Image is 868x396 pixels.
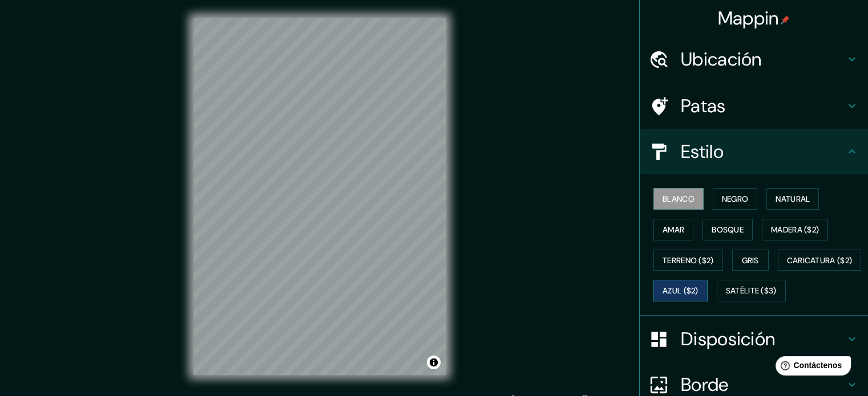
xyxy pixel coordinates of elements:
[726,286,777,296] font: Satélite ($3)
[663,255,714,266] font: Terreno ($2)
[640,83,868,129] div: Patas
[653,280,708,301] button: Azul ($2)
[640,316,868,362] div: Disposición
[717,280,786,301] button: Satélite ($3)
[778,250,862,271] button: Caricatura ($2)
[681,94,726,118] font: Patas
[787,255,853,266] font: Caricatura ($2)
[653,219,693,240] button: Amar
[732,250,769,271] button: Gris
[781,15,790,25] img: pin-icon.png
[663,286,699,296] font: Azul ($2)
[712,224,744,235] font: Bosque
[427,356,441,369] button: Activar o desactivar atribución
[713,188,758,210] button: Negro
[722,194,749,204] font: Negro
[766,352,855,383] iframe: Lanzador de widgets de ayuda
[771,224,819,235] font: Madera ($2)
[718,6,779,30] font: Mappin
[663,224,684,235] font: Amar
[776,194,810,204] font: Natural
[742,255,759,266] font: Gris
[681,327,775,351] font: Disposición
[653,188,704,210] button: Blanco
[762,219,828,240] button: Madera ($2)
[640,36,868,82] div: Ubicación
[653,250,723,271] button: Terreno ($2)
[193,18,446,375] canvas: Mapa
[663,194,695,204] font: Blanco
[703,219,753,240] button: Bosque
[766,188,819,210] button: Natural
[681,140,724,164] font: Estilo
[640,129,868,174] div: Estilo
[681,47,762,71] font: Ubicación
